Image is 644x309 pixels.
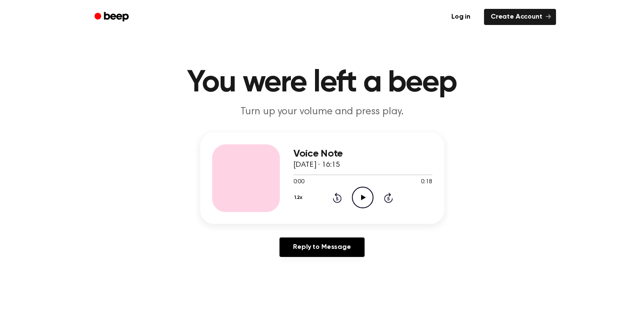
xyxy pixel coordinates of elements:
a: Log in [443,7,479,27]
h1: You were left a beep [105,68,539,98]
span: 0:18 [421,178,432,187]
button: 1.2x [293,190,306,205]
h3: Voice Note [293,148,432,160]
span: [DATE] · 16:15 [293,161,340,169]
p: Turn up your volume and press play. [160,105,485,119]
a: Reply to Message [279,237,364,257]
span: 0:00 [293,178,304,187]
a: Beep [88,9,136,25]
a: Create Account [484,9,556,25]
